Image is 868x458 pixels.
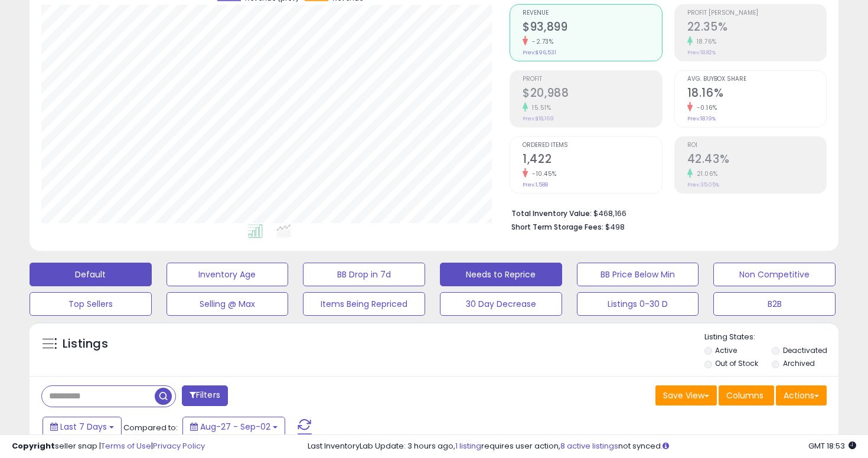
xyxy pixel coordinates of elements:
span: Ordered Items [523,142,661,149]
div: Last InventoryLab Update: 3 hours ago, requires user action, not synced. [308,441,857,452]
label: Deactivated [783,345,827,355]
label: Archived [783,358,815,368]
small: 21.06% [693,169,718,178]
small: -0.16% [693,103,717,112]
h2: 22.35% [687,20,826,36]
button: BB Drop in 7d [303,263,425,286]
span: Profit [523,76,661,83]
button: Top Sellers [30,292,152,316]
button: Items Being Repriced [303,292,425,316]
a: 1 listing [455,440,481,452]
small: Prev: $96,531 [523,49,556,56]
small: Prev: $18,169 [523,115,554,122]
button: Inventory Age [167,263,289,286]
h2: 1,422 [523,152,661,168]
small: Prev: 1,588 [523,181,548,188]
a: Terms of Use [101,440,151,452]
span: Last 7 Days [60,421,107,433]
button: Needs to Reprice [440,263,562,286]
small: -10.45% [528,169,557,178]
button: Selling @ Max [167,292,289,316]
button: Aug-27 - Sep-02 [182,417,285,437]
b: Total Inventory Value: [511,208,592,218]
b: Short Term Storage Fees: [511,222,603,232]
small: Prev: 35.05% [687,181,719,188]
span: Profit [PERSON_NAME] [687,10,826,17]
h2: $93,899 [523,20,661,36]
span: $498 [605,221,625,233]
h5: Listings [63,336,108,352]
li: $468,166 [511,205,818,220]
span: Columns [726,390,763,401]
h2: $20,988 [523,86,661,102]
button: Listings 0-30 D [577,292,699,316]
p: Listing States: [704,332,839,343]
h2: 42.43% [687,152,826,168]
button: Default [30,263,152,286]
button: Save View [655,385,717,405]
strong: Copyright [12,440,55,452]
span: Avg. Buybox Share [687,76,826,83]
label: Out of Stock [715,358,758,368]
button: Filters [182,385,228,406]
a: Privacy Policy [153,440,205,452]
button: B2B [713,292,836,316]
div: seller snap | | [12,441,205,452]
small: -2.73% [528,37,553,46]
span: Aug-27 - Sep-02 [200,421,270,433]
h2: 18.16% [687,86,826,102]
span: Revenue [523,10,661,17]
button: Actions [776,385,827,405]
button: Non Competitive [713,263,836,286]
span: 2025-09-10 18:53 GMT [808,440,856,452]
small: Prev: 18.19% [687,115,716,122]
small: Prev: 18.82% [687,49,716,56]
label: Active [715,345,737,355]
button: BB Price Below Min [577,263,699,286]
button: 30 Day Decrease [440,292,562,316]
small: 18.76% [693,37,717,46]
small: 15.51% [528,103,551,112]
button: Columns [719,385,774,405]
span: ROI [687,142,826,149]
a: 8 active listings [560,440,618,452]
button: Last 7 Days [43,417,122,437]
span: Compared to: [123,422,178,433]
